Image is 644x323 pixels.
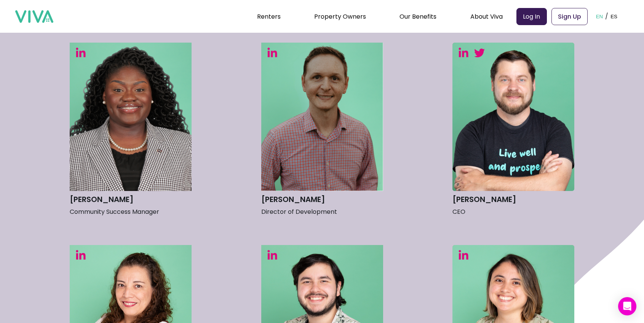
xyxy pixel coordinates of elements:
a: Property Owners [314,12,366,21]
button: EN [594,5,606,28]
a: Log In [516,8,547,25]
a: Renters [257,12,281,21]
img: LinkedIn [267,47,278,57]
img: LinkedIn [458,250,469,260]
p: CEO [452,206,574,218]
div: Open Intercom Messenger [618,297,636,315]
div: About Viva [470,7,503,26]
h3: [PERSON_NAME] [261,193,383,206]
p: Director of Development [261,206,383,218]
button: ES [608,5,620,28]
div: Our Benefits [400,7,436,26]
img: LinkedIn [458,47,469,57]
img: Headshot of Michael Barnes in green background [452,43,574,191]
img: viva [15,10,53,23]
p: / [605,11,608,22]
h3: [PERSON_NAME] [452,193,574,206]
img: Twitter [474,48,485,58]
img: LinkedIn [267,250,278,260]
img: Headshot of Rachel Adetokunbo in green background [70,43,192,191]
img: LinkedIn [75,47,86,57]
img: LinkedIn [75,250,86,260]
img: Headshot of Seth Alexander in green background [261,43,383,191]
h3: [PERSON_NAME] [70,193,192,206]
p: Community Success Manager [70,206,192,218]
a: Sign Up [551,8,588,25]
